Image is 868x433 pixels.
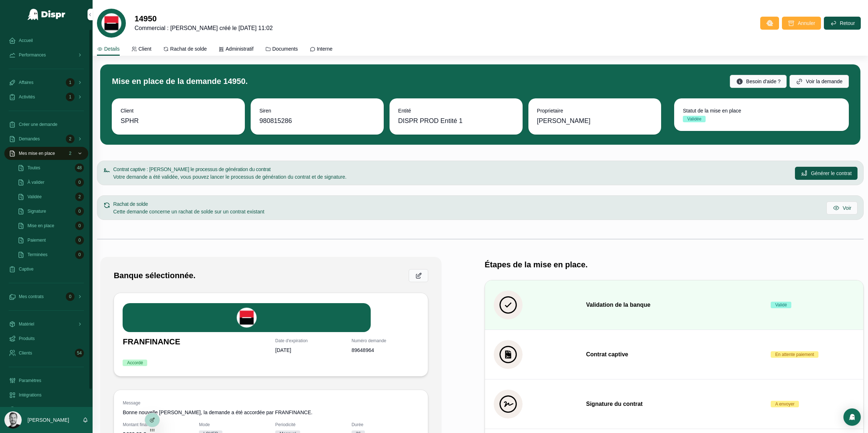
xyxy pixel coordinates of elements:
[13,234,88,247] a: Paiement0
[113,209,264,215] span: Cette demande concerne un rachat de solde sur un contrat existant
[75,236,84,245] div: 0
[199,422,267,428] span: Mode
[4,332,88,345] a: Produits
[75,221,84,230] div: 0
[226,45,254,52] span: Administratif
[275,422,343,428] span: Periodicité
[19,38,33,43] span: Accueil
[113,208,821,215] div: Cette demande concerne un rachat de solde sur un contrat existant
[775,401,794,407] div: A envoyer
[19,378,41,383] span: Paramètres
[27,165,40,171] span: Toutes
[75,178,84,187] div: 0
[352,338,419,344] span: Numéro demande
[139,45,152,52] span: Client
[352,347,419,354] span: 89648964
[112,76,247,86] h1: Mise en place de la demande 14950.
[782,17,821,30] button: Annuler
[485,260,588,270] h1: Étapes de la mise en place.
[746,78,780,85] span: Besoin d'aide ?
[135,24,273,33] span: Commercial : [PERSON_NAME] créé le [DATE] 11:02
[114,271,195,281] h1: Banque sélectionnée.
[75,207,84,216] div: 0
[19,266,34,272] span: Captive
[4,263,88,276] a: Captive
[259,116,375,126] span: 980815286
[97,42,120,56] a: Details
[66,78,75,87] div: 1
[352,422,419,428] span: Durée
[398,107,514,114] span: Entité
[123,422,190,428] span: Montant final
[75,250,84,259] div: 0
[66,292,75,301] div: 0
[75,164,84,172] div: 48
[13,161,88,174] a: Toutes48
[4,90,88,103] a: Activités1
[170,45,207,52] span: Rachat de solde
[843,408,861,426] div: Open Intercom Messenger
[163,42,207,57] a: Rachat de solde
[19,336,35,341] span: Produits
[19,80,33,85] span: Affaires
[123,303,371,332] img: FRANFI.png
[19,94,35,100] span: Activités
[27,9,66,20] img: App logo
[4,290,88,303] a: Mes contrats0
[824,17,861,30] button: Retour
[19,150,55,156] span: Mes mise en place
[275,347,343,354] span: [DATE]
[730,75,787,88] button: Besoin d'aide ?
[19,122,58,127] span: Créer une demande
[4,318,88,331] a: Matériel
[259,107,375,114] span: Siren
[798,20,815,27] span: Annuler
[4,147,88,160] a: Mes mise en place2
[4,48,88,61] a: Performances
[13,205,88,218] a: Signature0
[687,116,701,122] div: Validée
[775,302,787,308] div: Validé
[840,20,855,27] span: Retour
[4,76,88,89] a: Affaires1
[310,42,333,57] a: Interne
[127,360,143,366] div: Accordé
[19,321,34,327] span: Matériel
[19,392,42,398] span: Intégrations
[120,107,236,114] span: Client
[104,45,120,52] span: Details
[272,45,298,52] span: Documents
[683,107,840,114] span: Statut de la mise en place
[135,14,273,24] h1: 14950
[586,350,762,359] h3: Contrat captive
[19,52,46,58] span: Performances
[19,407,34,412] span: Support
[790,75,848,88] button: Voir la demande
[811,170,852,177] span: Générer le contrat
[27,252,47,258] span: Terminées
[27,223,54,229] span: Mise en place
[265,42,298,57] a: Documents
[586,301,762,309] h3: Validation de la banque
[795,167,858,180] button: Générer le contrat
[113,174,346,180] span: Votre demande a été validée, vous pouvez lancer le processus de génération du contrat et de signa...
[826,201,858,215] button: Voir
[19,136,40,142] span: Demandes
[806,78,842,85] span: Voir la demande
[13,248,88,261] a: Terminées0
[586,400,762,408] h3: Signature du contrat
[398,116,463,126] span: DISPR PROD Entité 1
[843,204,851,212] span: Voir
[27,237,46,243] span: Paiement
[113,201,821,207] h5: Rachat de solde
[120,116,139,126] span: SPHR
[27,179,44,185] span: À valider
[27,194,42,200] span: Validée
[4,347,88,360] a: Clients54
[4,34,88,47] a: Accueil
[4,132,88,145] a: Demandes2
[66,93,75,101] div: 1
[66,149,75,158] div: 2
[775,351,814,358] div: En attente paiement
[113,173,789,181] div: Votre demande a été validée, vous pouvez lancer le processus de génération du contrat et de signa...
